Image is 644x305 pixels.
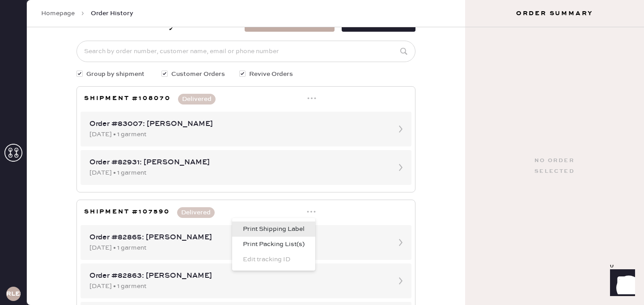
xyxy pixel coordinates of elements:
[76,41,415,62] input: Search by order number, customer name, email or phone number
[89,168,386,178] div: [DATE] • 1 garment
[89,281,386,291] div: [DATE] • 1 garment
[89,157,386,168] div: Order #82931: [PERSON_NAME]
[89,271,386,281] div: Order #82863: [PERSON_NAME]
[6,291,21,297] h3: RLESA
[602,265,640,303] iframe: Front Chat
[243,255,290,264] div: Edit tracking ID
[41,9,75,18] a: Homepage
[177,207,215,218] button: Delivered
[178,94,216,104] button: Delivered
[89,119,386,130] div: Order #83007: [PERSON_NAME]
[243,239,305,249] div: Print Packing List(s)
[89,243,386,253] div: [DATE] • 1 garment
[84,207,170,218] h3: Shipment #107590
[89,232,386,243] div: Order #82865: [PERSON_NAME]
[249,69,293,79] span: Revive Orders
[91,9,133,18] span: Order History
[86,69,144,79] span: Group by shipment
[534,155,575,177] div: No order selected
[171,69,225,79] span: Customer Orders
[89,130,386,139] div: [DATE] • 1 garment
[232,218,315,271] ul: Menu
[243,224,305,234] div: Print Shipping Label
[465,9,644,18] h3: Order Summary
[84,94,171,104] h3: Shipment #108070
